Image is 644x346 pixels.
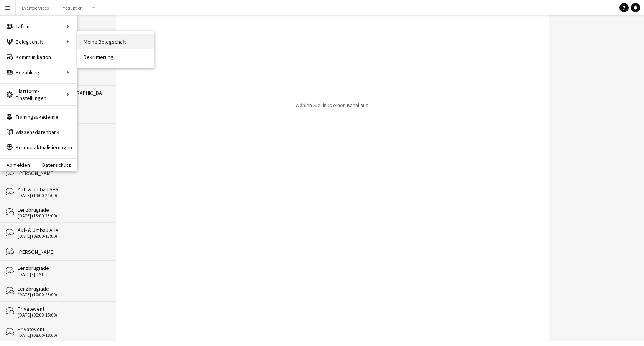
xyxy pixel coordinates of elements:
div: [DATE] (08:00-18:00) [18,333,108,338]
div: Belegschaft [0,34,77,49]
a: Kommunikation [0,49,77,65]
div: Lenzbrugiade [18,264,108,271]
a: Produktaktualisierungen [0,140,77,155]
div: Tafeln [0,19,77,34]
div: [DATE] (08:00-15:00) [18,312,108,318]
div: [DATE] (09:00-13:00) [18,233,108,239]
div: [DATE] (10:00-23:00) [18,292,108,297]
a: Rekrutierung [77,49,154,65]
div: Lenzbrugiade [18,285,108,292]
a: Trainingsakademie [0,109,77,124]
a: Datenschutz [42,162,77,168]
a: Wissensdatenbank [0,124,77,140]
div: Plattform-Einstellungen [0,87,77,102]
p: Wählen Sie links einen Kanal aus. [296,102,370,109]
div: Bezahlung [0,65,77,80]
div: [DATE] (13:00-23:00) [18,213,108,219]
button: Produktion [55,0,89,15]
button: Eventservices [16,0,55,15]
a: Meine Belegschaft [77,34,154,49]
div: Lenzbrugiade [18,206,108,213]
div: [PERSON_NAME] [18,248,108,255]
div: Auf- & Umbau AHA [18,186,108,193]
div: Auf- & Umbau AHA [18,227,108,233]
div: Privatevent [18,305,108,312]
div: [PERSON_NAME] [18,170,108,176]
div: Privatevent [18,326,108,333]
div: [DATE] - [DATE] [18,272,108,277]
a: Abmelden [0,162,30,168]
div: [DATE] (19:00-21:00) [18,193,108,198]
